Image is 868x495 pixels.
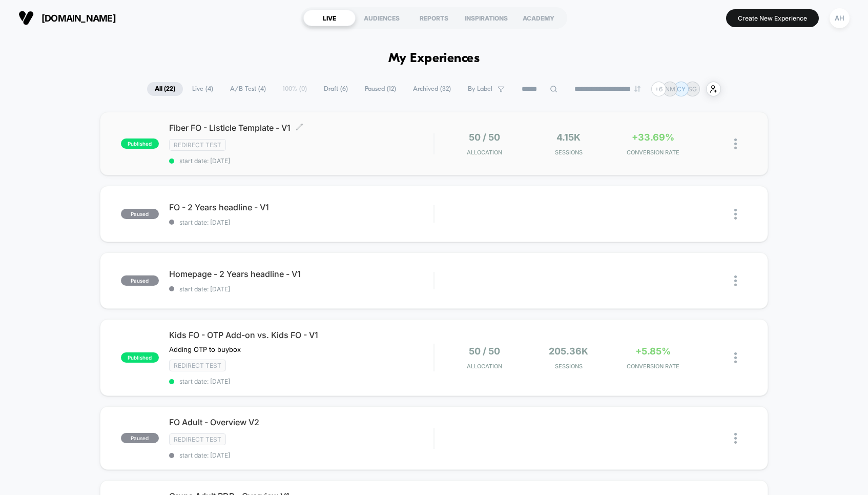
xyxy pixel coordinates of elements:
span: FO Adult - Overview V2 [169,417,433,427]
span: start date: [DATE] [169,157,433,165]
span: Adding OTP to buybox [169,345,241,353]
button: Create New Experience [726,9,819,27]
span: Kids FO - OTP Add-on vs. Kids FO - V1 [169,330,433,340]
span: Paused ( 12 ) [357,82,404,96]
div: ACADEMY [512,10,565,26]
div: REPORTS [408,10,460,26]
div: LIVE [303,10,356,26]
span: Live ( 4 ) [184,82,221,96]
span: 4.15k [556,132,581,143]
span: CONVERSION RATE [613,149,693,156]
div: + 6 [651,82,666,96]
p: CY [677,85,686,93]
span: Allocation [467,363,502,370]
button: [DOMAIN_NAME] [15,10,119,26]
span: All ( 22 ) [147,82,183,96]
span: Draft ( 6 ) [316,82,356,96]
span: 50 / 50 [469,346,500,357]
span: Redirect Test [169,139,226,151]
img: Visually logo [18,10,34,26]
span: start date: [DATE] [169,285,433,293]
span: By Label [468,85,492,93]
img: close [734,209,737,220]
span: published [121,352,159,363]
p: SG [688,85,697,93]
button: AH [826,8,853,29]
p: NM [665,85,675,93]
span: A/B Test ( 4 ) [222,82,274,96]
div: AUDIENCES [356,10,408,26]
span: FO - 2 Years headline - V1 [169,202,433,212]
span: Redirect Test [169,433,226,445]
img: close [734,433,737,444]
span: Sessions [529,363,608,370]
span: start date: [DATE] [169,219,433,226]
span: +33.69% [632,132,674,143]
span: Sessions [529,149,608,156]
div: AH [830,8,850,28]
span: published [121,138,159,149]
span: paused [121,433,159,443]
div: INSPIRATIONS [460,10,512,26]
span: 50 / 50 [469,132,500,143]
span: [DOMAIN_NAME] [42,13,116,24]
span: paused [121,275,159,286]
img: close [734,352,737,363]
img: end [634,86,640,92]
span: Archived ( 32 ) [405,82,459,96]
span: +5.85% [635,346,671,357]
span: Fiber FO - Listicle Template - V1 [169,123,433,133]
span: CONVERSION RATE [613,363,693,370]
span: 205.36k [549,346,588,357]
span: start date: [DATE] [169,451,433,459]
span: start date: [DATE] [169,378,433,385]
h1: My Experiences [388,51,480,66]
img: close [734,138,737,149]
span: Allocation [467,149,502,156]
span: Homepage - 2 Years headline - V1 [169,269,433,279]
img: close [734,275,737,286]
span: Redirect Test [169,360,226,371]
span: paused [121,209,159,219]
